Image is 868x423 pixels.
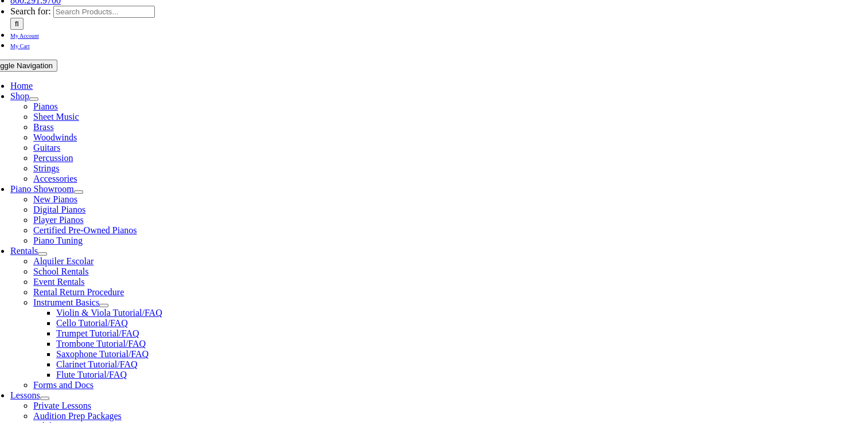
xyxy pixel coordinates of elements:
button: Open submenu of Rentals [38,252,47,256]
a: Clarinet Tutorial/FAQ [56,359,138,369]
a: Event Rentals [33,277,84,287]
a: Guitars [33,143,60,152]
a: Piano Tuning [33,236,83,245]
a: Lessons [10,390,40,400]
input: Search Products... [53,6,155,18]
a: Digital Pianos [33,205,85,214]
a: Alquiler Escolar [33,256,94,266]
a: Piano Showroom [10,184,74,194]
a: Flute Tutorial/FAQ [56,370,127,379]
a: Instrument Basics [33,297,99,307]
a: Saxophone Tutorial/FAQ [56,349,149,359]
a: Pianos [33,101,58,111]
button: Open submenu of Lessons [40,397,49,400]
a: My Account [10,30,39,40]
a: New Pianos [33,194,77,204]
a: Forms and Docs [33,380,94,390]
a: Percussion [33,153,73,163]
span: My Cart [10,43,30,49]
a: Player Pianos [33,215,84,225]
a: School Rentals [33,267,88,276]
a: Cello Tutorial/FAQ [56,318,128,328]
a: Accessories [33,174,77,183]
a: Brass [33,122,54,132]
a: Rental Return Procedure [33,287,124,297]
span: My Account [10,33,39,39]
a: Certified Pre-Owned Pianos [33,225,137,235]
a: Trombone Tutorial/FAQ [56,339,146,348]
button: Open submenu of Piano Showroom [74,190,83,194]
a: Trumpet Tutorial/FAQ [56,328,139,338]
a: Woodwinds [33,132,77,142]
button: Open submenu of Shop [29,97,38,101]
input: Search [10,18,24,30]
a: Home [10,81,33,91]
a: Sheet Music [33,112,79,122]
span: Search for: [10,6,51,16]
a: Strings [33,163,59,173]
a: Audition Prep Packages [33,411,122,421]
a: Shop [10,91,29,101]
a: Rentals [10,246,38,256]
a: Violin & Viola Tutorial/FAQ [56,308,162,318]
a: Private Lessons [33,401,91,410]
a: My Cart [10,40,30,50]
button: Open submenu of Instrument Basics [99,304,108,307]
